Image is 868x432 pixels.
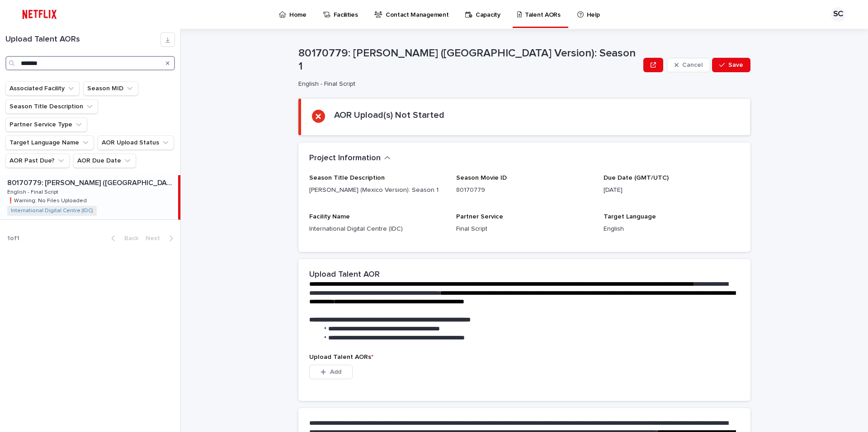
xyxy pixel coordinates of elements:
[309,365,353,379] button: Add
[604,224,740,234] p: English
[309,186,445,195] p: [PERSON_NAME] (Mexico Version): Season 1
[142,234,180,242] button: Next
[330,369,341,375] span: Add
[73,153,136,168] button: AOR Due Date
[7,177,176,187] p: 80170779: Rosario Tijeras (Mexico Version): Season 1
[104,234,142,242] button: Back
[728,62,743,68] span: Save
[119,235,138,242] span: Back
[604,214,656,220] span: Target Language
[7,187,60,195] p: English - Final Script
[5,81,80,96] button: Associated Facility
[98,135,174,150] button: AOR Upload Status
[456,175,507,181] span: Season Movie ID
[18,5,61,23] img: ifQbXi3ZQGMSEF7WDB7W
[309,153,391,163] button: Project Information
[712,58,750,72] button: Save
[309,354,373,360] span: Upload Talent AORs
[11,208,93,214] a: International Digital Centre (IDC)
[309,175,385,181] span: Season Title Description
[309,153,381,163] h2: Project Information
[146,235,165,242] span: Next
[5,56,175,70] input: Search
[309,214,350,220] span: Facility Name
[83,81,138,96] button: Season MID
[298,47,640,73] p: 80170779: [PERSON_NAME] ([GEOGRAPHIC_DATA] Version): Season 1
[309,224,445,234] p: International Digital Centre (IDC)
[456,186,592,195] p: 80170779
[5,135,94,150] button: Target Language Name
[604,186,740,195] p: [DATE]
[5,99,98,114] button: Season Title Description
[682,62,703,68] span: Cancel
[298,80,636,88] p: English - Final Script
[604,175,669,181] span: Due Date (GMT/UTC)
[5,117,87,132] button: Partner Service Type
[831,7,845,22] div: SC
[309,270,380,280] h2: Upload Talent AOR
[334,110,444,121] h2: AOR Upload(s) Not Started
[456,214,503,220] span: Partner Service
[456,224,592,234] p: Final Script
[667,58,710,72] button: Cancel
[5,35,160,45] h1: Upload Talent AORs
[7,196,89,204] p: ❗️Warning: No Files Uploaded
[5,153,70,168] button: AOR Past Due?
